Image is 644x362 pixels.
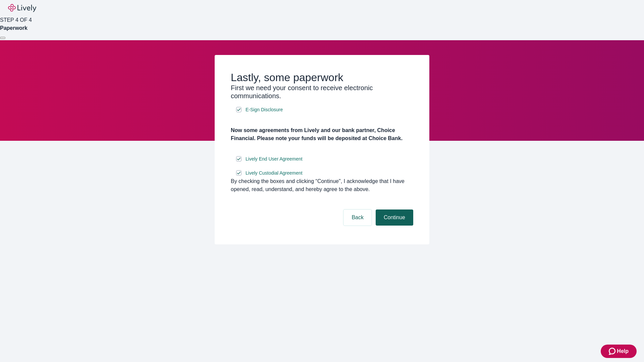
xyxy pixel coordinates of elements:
h3: First we need your consent to receive electronic communications. [231,84,413,100]
span: E-Sign Disclosure [246,106,283,113]
img: Lively [8,4,36,12]
a: e-sign disclosure document [244,169,304,177]
button: Continue [376,209,413,226]
h2: Lastly, some paperwork [231,71,413,84]
h4: Now some agreements from Lively and our bank partner, Choice Financial. Please note your funds wi... [231,126,413,142]
span: Help [617,347,629,355]
a: e-sign disclosure document [244,155,304,163]
button: Back [343,209,372,226]
svg: Zendesk support icon [609,347,617,355]
div: By checking the boxes and clicking “Continue", I acknowledge that I have opened, read, understand... [231,177,413,193]
span: Lively End User Agreement [246,156,303,163]
a: e-sign disclosure document [244,106,284,114]
span: Lively Custodial Agreement [246,170,303,177]
button: Zendesk support iconHelp [601,345,637,358]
